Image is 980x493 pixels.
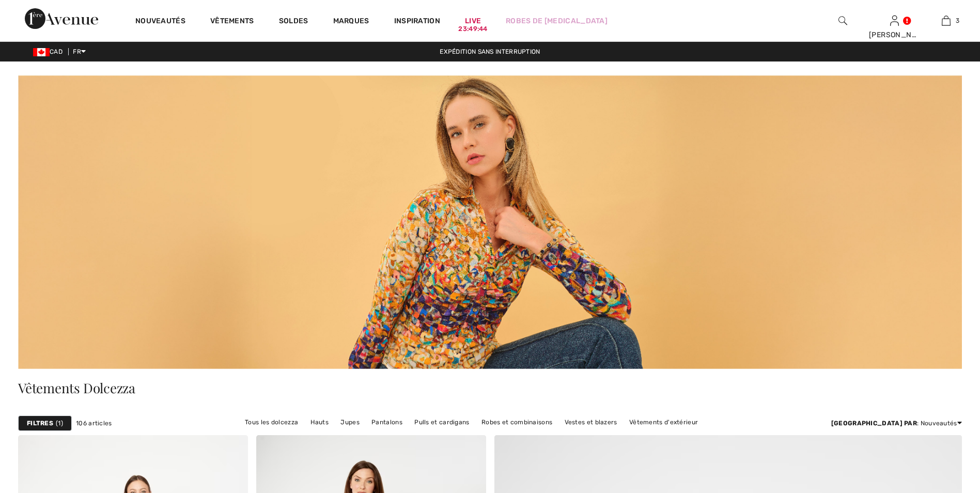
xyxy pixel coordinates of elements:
span: Inspiration [394,17,440,27]
a: Vêtements d'extérieur [624,415,703,429]
a: Hauts [305,415,334,429]
a: Pulls et cardigans [409,415,474,429]
img: Mon panier [942,14,951,27]
span: 1 [56,419,63,428]
div: 23:49:44 [458,24,487,34]
img: Vêtements Dolcezza – Canada | Magasinez la mode artistique chez 1ère Avenue [18,74,962,369]
span: 106 articles [76,419,112,428]
a: Vêtements [210,17,254,27]
strong: [GEOGRAPHIC_DATA] par [831,420,917,427]
span: Vêtements Dolcezza [18,379,135,397]
a: Tous les dolcezza [240,415,303,429]
span: 3 [956,16,959,25]
strong: Filtres [27,419,53,428]
a: Soldes [279,17,308,27]
img: 1ère Avenue [25,8,98,29]
a: Marques [333,17,369,27]
div: [PERSON_NAME] [869,29,920,40]
div: : Nouveautés [831,419,962,428]
span: CAD [33,48,67,55]
a: Nouveautés [135,17,185,27]
span: FR [73,48,86,55]
a: Live23:49:44 [465,16,481,26]
a: Robes et combinaisons [476,415,557,429]
a: Vestes et blazers [559,415,623,429]
a: Pantalons [366,415,408,429]
a: Robes de [MEDICAL_DATA] [506,16,608,26]
a: Jupes [335,415,365,429]
img: Mes infos [890,14,899,27]
img: recherche [838,14,847,27]
a: 3 [921,14,971,27]
a: Se connecter [890,16,899,25]
img: Canadian Dollar [33,48,50,56]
